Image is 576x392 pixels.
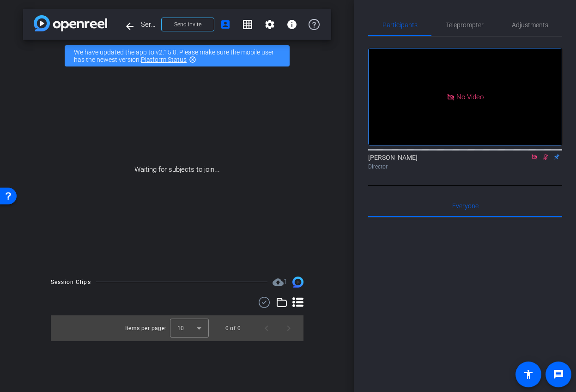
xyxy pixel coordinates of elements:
div: 0 of 0 [225,324,241,333]
mat-icon: highlight_off [189,56,196,63]
mat-icon: cloud_upload [273,277,284,288]
mat-icon: info [286,19,297,30]
span: Adjustments [512,22,548,28]
div: Waiting for subjects to join... [23,72,331,267]
span: No Video [456,92,484,101]
span: Participants [382,22,418,28]
mat-icon: accessibility [523,369,534,380]
mat-icon: account_box [220,19,231,30]
span: Send invite [174,21,201,28]
div: [PERSON_NAME] [368,153,562,171]
img: app-logo [34,15,107,31]
img: Session clips [292,277,303,288]
button: Next page [278,317,300,339]
mat-icon: settings [264,19,275,30]
button: Previous page [255,317,278,339]
mat-icon: arrow_back [124,21,135,32]
div: Director [368,163,562,171]
button: Send invite [161,18,214,31]
span: Teleprompter [446,22,484,28]
mat-icon: grid_on [242,19,253,30]
div: Session Clips [51,277,91,287]
span: Destinations for your clips [273,277,287,288]
a: Platform Status [141,56,187,63]
mat-icon: message [553,369,564,380]
span: Everyone [452,203,479,209]
span: ServiceTitan x [PERSON_NAME]'s Plumbing and Electric Interview - [PERSON_NAME][EMAIL_ADDRESS][DOM... [141,15,156,34]
div: Items per page: [125,324,166,333]
span: 1 [284,277,287,286]
div: We have updated the app to v2.15.0. Please make sure the mobile user has the newest version. [65,45,290,66]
